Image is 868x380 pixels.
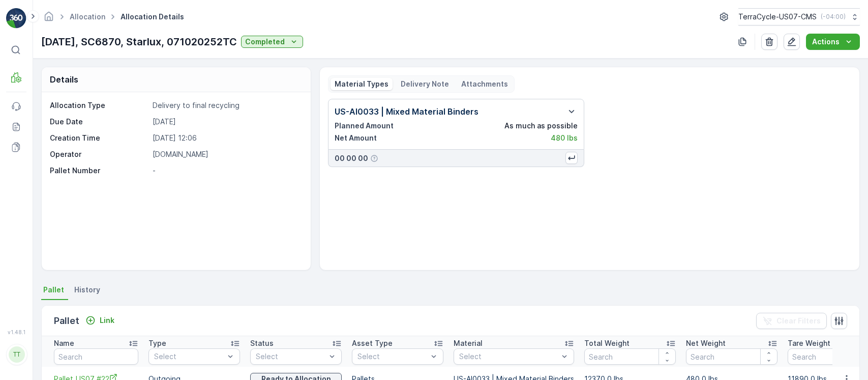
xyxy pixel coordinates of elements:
p: Type [148,338,166,348]
button: Actions [806,34,860,50]
p: Delivery to final recycling [153,100,301,111]
p: Attachments [461,79,508,89]
input: Search [54,348,138,365]
p: Details [50,73,78,86]
p: 480 lbs [551,133,578,143]
p: Creation Time [50,133,148,143]
p: Delivery Note [401,79,449,89]
a: Homepage [43,15,54,23]
p: Pallet [54,314,79,328]
p: Allocation Type [50,100,148,111]
button: TT [6,337,26,372]
p: Total Weight [584,338,630,348]
p: [DATE] [153,117,301,127]
span: v 1.48.1 [6,329,26,335]
p: - [153,166,301,176]
p: TerraCycle-US07-CMS [738,12,817,22]
div: Help Tooltip Icon [370,154,378,162]
p: [DATE] 12:06 [153,133,301,143]
div: TT [9,346,25,363]
p: Select [459,351,558,362]
p: Clear Filters [776,316,821,326]
p: Asset Type [352,338,393,348]
p: Pallet Number [50,166,148,176]
button: Completed [241,36,303,48]
p: Link [100,315,114,325]
p: Operator [50,149,148,159]
span: History [74,285,100,295]
button: TerraCycle-US07-CMS(-04:00) [738,8,860,25]
p: [DATE], SC6870, Starlux, 071020252TC [41,34,237,49]
p: ( -04:00 ) [821,13,846,21]
p: Net Amount [335,133,377,143]
p: Net Weight [686,338,726,348]
button: Clear Filters [756,313,827,329]
button: Link [81,314,118,327]
input: Search [686,348,777,365]
a: Allocation [70,12,105,21]
p: As much as possible [504,121,578,131]
span: Allocation Details [118,12,186,22]
p: Completed [245,37,285,47]
p: Material Types [335,79,388,89]
p: Planned Amount [335,121,394,131]
span: Pallet [43,285,64,295]
p: Select [256,351,326,362]
p: Due Date [50,117,148,127]
img: logo [6,8,26,29]
p: Select [154,351,224,362]
p: Tare Weight [788,338,830,348]
p: Select [357,351,428,362]
p: 00 00 00 [335,153,368,164]
p: Material [454,338,483,348]
p: Status [250,338,274,348]
p: [DOMAIN_NAME] [153,149,301,159]
p: Actions [812,37,840,47]
input: Search [584,348,676,365]
p: Name [54,338,74,348]
p: US-AI0033 | Mixed Material Binders [335,105,478,118]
